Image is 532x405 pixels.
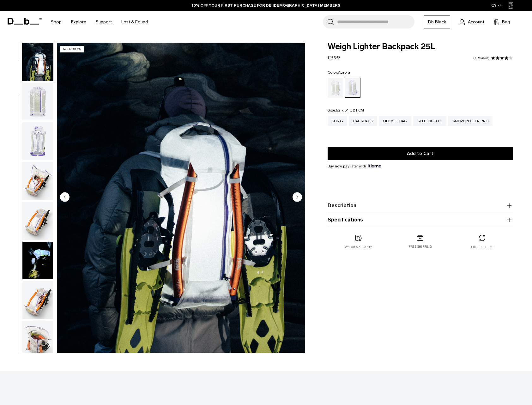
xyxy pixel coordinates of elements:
[51,11,62,33] a: Shop
[473,57,489,60] a: 7 reviews
[22,202,53,240] img: Weigh_Lighter_Backpack_25L_5.png
[22,43,53,81] button: Weigh_Lighter_Backpack_25L_Lifestyle_new.png
[328,43,513,51] span: Weigh Lighter Backpack 25L
[22,241,53,280] button: Weigh Lighter Backpack 25L Aurora
[22,281,53,319] img: Weigh_Lighter_Backpack_25L_6.png
[349,116,377,126] a: Backpack
[328,108,364,112] legend: Size:
[328,202,513,209] button: Description
[502,19,510,25] span: Bag
[22,122,53,160] button: Weigh_Lighter_Backpack_25L_3.png
[22,202,53,240] button: Weigh_Lighter_Backpack_25L_5.png
[345,245,372,249] p: 2 year warranty
[471,245,493,249] p: Free returns
[448,116,493,126] a: Snow Roller Pro
[368,164,381,167] img: {"height" => 20, "alt" => "Klarna"}
[22,122,53,160] img: Weigh_Lighter_Backpack_25L_3.png
[60,46,84,52] p: 470 grams
[345,78,360,98] a: Aurora
[379,116,412,126] a: Helmet Bag
[424,15,450,28] a: Db Black
[22,242,53,280] img: Weigh Lighter Backpack 25L Aurora
[468,19,484,25] span: Account
[338,70,350,75] span: Aurora
[328,163,381,169] span: Buy now pay later with
[293,192,302,203] button: Next slide
[22,281,53,319] button: Weigh_Lighter_Backpack_25L_6.png
[46,11,153,33] nav: Main Navigation
[22,83,53,121] img: Weigh_Lighter_Backpack_25L_2.png
[336,108,364,112] span: 52 x 31 x 21 CM
[22,321,53,359] button: Weigh_Lighter_Backpack_25L_7.png
[57,43,305,353] li: 2 / 18
[494,18,510,26] button: Bag
[328,116,347,126] a: Sling
[328,78,343,98] a: Diffusion
[409,245,432,249] p: Free shipping
[71,11,86,33] a: Explore
[96,11,112,33] a: Support
[22,82,53,121] button: Weigh_Lighter_Backpack_25L_2.png
[22,43,53,81] img: Weigh_Lighter_Backpack_25L_Lifestyle_new.png
[22,162,53,200] img: Weigh_Lighter_Backpack_25L_4.png
[328,147,513,160] button: Add to Cart
[413,116,446,126] a: Split Duffel
[22,162,53,200] button: Weigh_Lighter_Backpack_25L_4.png
[192,3,340,8] a: 10% OFF YOUR FIRST PURCHASE FOR DB [DEMOGRAPHIC_DATA] MEMBERS
[460,18,484,26] a: Account
[328,55,340,61] span: €399
[328,70,350,74] legend: Color:
[121,11,148,33] a: Lost & Found
[57,43,305,353] img: Weigh_Lighter_Backpack_25L_Lifestyle_new.png
[328,216,513,224] button: Specifications
[60,192,70,203] button: Previous slide
[22,321,53,359] img: Weigh_Lighter_Backpack_25L_7.png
